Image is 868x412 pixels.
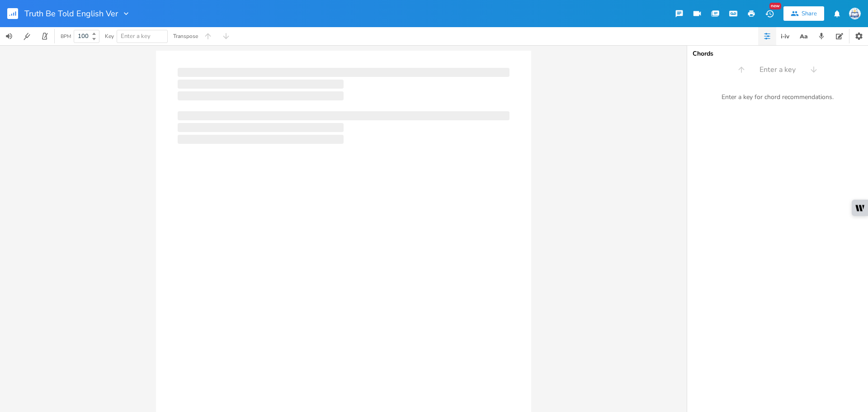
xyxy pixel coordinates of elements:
[849,8,861,19] img: Sign In
[693,51,863,57] div: Chords
[121,32,151,40] span: Enter a key
[173,33,198,39] div: Transpose
[61,34,71,39] div: BPM
[24,9,118,18] span: Truth Be Told English Ver
[769,3,781,9] div: New
[759,65,796,75] span: Enter a key
[802,9,817,18] div: Share
[783,6,824,21] button: Share
[687,88,868,107] div: Enter a key for chord recommendations.
[760,5,778,22] button: New
[105,33,114,39] div: Key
